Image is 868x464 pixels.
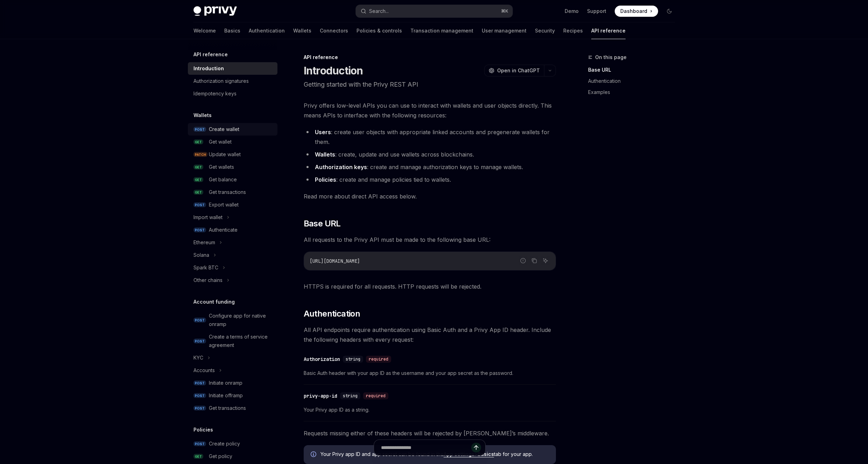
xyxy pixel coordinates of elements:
span: ⌘ K [501,8,508,14]
span: POST [193,393,206,398]
a: Connectors [320,22,348,39]
a: Wallets [293,22,311,39]
div: Get transactions [209,188,246,196]
img: dark logo [193,6,237,16]
a: Basics [224,22,240,39]
div: Initiate onramp [209,379,242,387]
h5: Wallets [193,111,212,119]
div: Solana [193,251,209,259]
span: GET [193,190,203,195]
a: User management [482,22,527,39]
span: Read more about direct API access below. [304,191,556,201]
span: On this page [595,53,627,61]
span: Base URL [304,218,341,229]
a: Introduction [188,62,277,75]
div: Idempotency keys [193,89,237,98]
a: Welcome [193,22,216,39]
div: Introduction [193,64,224,73]
span: POST [193,339,206,344]
span: POST [193,380,206,386]
span: GET [193,177,203,182]
div: Create a terms of service agreement [209,333,273,349]
a: Authorization signatures [188,75,277,87]
a: POSTCreate a terms of service agreement [188,331,277,351]
a: POSTCreate wallet [188,123,277,136]
a: POSTConfigure app for native onramp [188,310,277,331]
a: PATCHUpdate wallet [188,148,277,161]
a: Transaction management [410,22,473,39]
div: required [363,392,388,399]
div: Create policy [209,440,240,448]
div: Accounts [193,366,215,375]
a: Policies & controls [357,22,402,39]
a: POSTExport wallet [188,198,277,211]
strong: Users [315,129,331,136]
span: POST [193,441,206,447]
span: HTTPS is required for all requests. HTTP requests will be rejected. [304,282,556,291]
h5: API reference [193,50,228,59]
p: Getting started with the Privy REST API [304,80,556,89]
span: string [343,393,358,399]
a: GETGet transactions [188,186,277,198]
div: Get policy [209,452,232,461]
span: GET [193,454,203,459]
button: Toggle dark mode [664,6,675,17]
span: [URL][DOMAIN_NAME] [310,258,360,264]
a: Authentication [249,22,285,39]
div: Get balance [209,175,237,184]
button: Ask AI [541,256,550,265]
div: Configure app for native onramp [209,312,273,328]
span: POST [193,406,206,411]
span: Basic Auth header with your app ID as the username and your app secret as the password. [304,369,556,377]
h5: Account funding [193,298,235,306]
div: Create wallet [209,125,239,133]
a: Authentication [588,75,680,87]
button: Search...⌘K [356,5,513,17]
div: Update wallet [209,150,241,159]
a: POSTInitiate offramp [188,389,277,402]
div: Export wallet [209,201,239,209]
a: Idempotency keys [188,87,277,100]
div: Get wallets [209,163,234,171]
a: GETGet wallets [188,161,277,173]
div: required [366,356,391,363]
strong: Authorization keys [315,164,367,171]
div: KYC [193,354,203,362]
a: GETGet policy [188,450,277,463]
div: Import wallet [193,213,223,222]
div: Spark BTC [193,263,218,272]
span: PATCH [193,152,207,157]
span: POST [193,227,206,233]
a: Support [587,8,606,15]
a: GETGet balance [188,173,277,186]
a: API reference [591,22,626,39]
span: Your Privy app ID as a string. [304,406,556,414]
span: POST [193,127,206,132]
span: Authentication [304,308,360,319]
div: Other chains [193,276,223,284]
a: POSTAuthenticate [188,224,277,236]
strong: Wallets [315,151,335,158]
span: All API endpoints require authentication using Basic Auth and a Privy App ID header. Include the ... [304,325,556,345]
div: Get wallet [209,138,232,146]
div: Authorization [304,356,340,363]
span: GET [193,139,203,145]
div: Get transactions [209,404,246,412]
a: POSTCreate policy [188,437,277,450]
li: : create and manage authorization keys to manage wallets. [304,162,556,172]
div: API reference [304,54,556,61]
div: Authorization signatures [193,77,249,85]
strong: Policies [315,176,336,183]
li: : create, update and use wallets across blockchains. [304,150,556,159]
div: privy-app-id [304,392,337,399]
div: Authenticate [209,226,238,234]
h1: Introduction [304,64,363,77]
a: Base URL [588,64,680,75]
a: POSTInitiate onramp [188,377,277,389]
div: Initiate offramp [209,391,243,400]
span: POST [193,318,206,323]
a: Demo [565,8,579,15]
span: Open in ChatGPT [497,67,540,74]
div: Search... [369,7,389,15]
button: Report incorrect code [518,256,528,265]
